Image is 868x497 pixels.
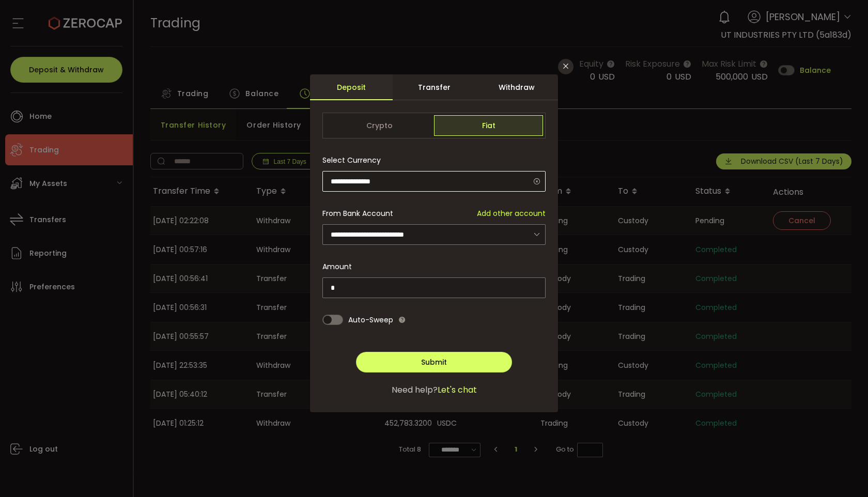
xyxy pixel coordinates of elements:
div: Deposit [310,74,393,100]
span: From Bank Account [322,208,393,219]
span: Need help? [392,384,438,396]
iframe: Chat Widget [816,447,868,497]
div: Transfer [393,74,475,100]
label: Select Currency [322,155,387,165]
div: dialog [310,74,558,412]
span: Fiat [434,115,543,136]
button: Close [558,59,574,74]
div: Withdraw [475,74,558,100]
span: Crypto [325,115,434,136]
span: Submit [421,357,447,367]
span: Auto-Sweep [348,309,393,330]
button: Submit [356,352,512,372]
span: Add other account [477,208,546,219]
label: Amount [322,261,358,272]
span: Let's chat [438,384,477,396]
